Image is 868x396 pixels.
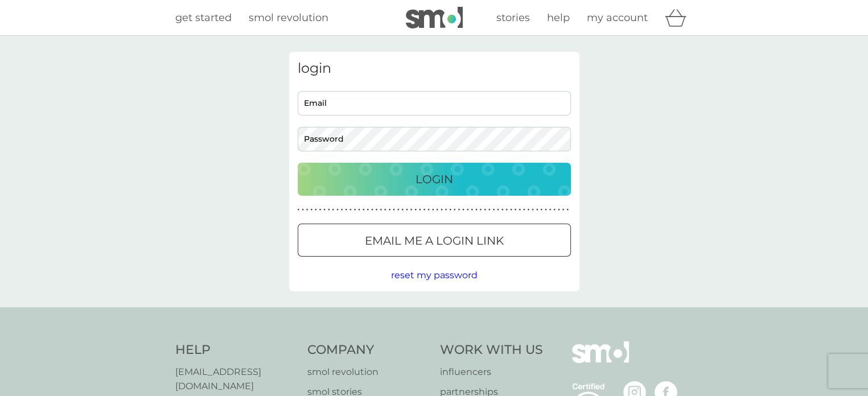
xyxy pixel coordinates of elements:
p: ● [410,207,413,213]
p: ● [427,207,430,213]
p: ● [510,207,512,213]
p: ● [471,207,474,213]
p: ● [549,207,552,213]
p: ● [506,207,508,213]
p: ● [532,207,534,213]
p: Email me a login link [365,232,504,250]
p: ● [306,207,308,213]
p: ● [458,207,460,213]
p: ● [328,207,330,213]
p: ● [566,207,569,213]
a: smol revolution [307,365,429,379]
p: ● [397,207,400,213]
p: ● [467,207,469,213]
p: ● [432,207,434,213]
p: ● [389,207,391,213]
p: ● [528,207,530,213]
p: ● [298,207,300,213]
p: ● [441,207,443,213]
p: ● [393,207,395,213]
span: get started [175,11,232,24]
p: ● [341,207,343,213]
p: ● [493,207,495,213]
img: smol [406,7,463,28]
p: Login [416,170,453,188]
span: smol revolution [249,11,328,24]
p: ● [480,207,482,213]
p: ● [562,207,565,213]
p: ● [558,207,560,213]
p: ● [384,207,386,213]
p: ● [519,207,521,213]
p: ● [380,207,382,213]
a: my account [587,10,648,26]
p: ● [536,207,538,213]
p: ● [323,207,326,213]
h3: login [298,60,571,77]
p: ● [497,207,499,213]
p: ● [462,207,464,213]
p: ● [484,207,486,213]
span: my account [587,11,648,24]
p: ● [349,207,352,213]
p: ● [336,207,339,213]
p: ● [319,207,322,213]
button: reset my password [391,268,478,283]
button: Login [298,163,571,196]
p: ● [541,207,543,213]
p: ● [449,207,451,213]
p: ● [475,207,478,213]
h4: Help [175,341,297,359]
p: ● [402,207,404,213]
a: get started [175,10,232,26]
p: ● [515,207,517,213]
p: ● [354,207,356,213]
p: ● [358,207,360,213]
p: ● [345,207,347,213]
span: reset my password [391,270,478,280]
p: ● [302,207,304,213]
p: ● [414,207,417,213]
h4: Work With Us [440,341,543,359]
p: ● [371,207,373,213]
p: ● [553,207,556,213]
p: ● [376,207,378,213]
p: ● [445,207,447,213]
p: ● [419,207,421,213]
a: help [547,10,570,26]
span: help [547,11,570,24]
p: ● [523,207,525,213]
p: ● [454,207,456,213]
a: stories [496,10,530,26]
h4: Company [307,341,429,359]
p: ● [488,207,491,213]
a: influencers [440,365,543,379]
img: smol [572,341,629,380]
p: ● [501,207,504,213]
p: ● [332,207,335,213]
p: ● [437,207,439,213]
a: smol revolution [249,10,328,26]
p: ● [367,207,369,213]
p: ● [363,207,365,213]
div: basket [665,6,693,29]
p: ● [315,207,317,213]
p: ● [545,207,547,213]
p: ● [406,207,408,213]
p: ● [310,207,312,213]
span: stories [496,11,530,24]
button: Email me a login link [298,224,571,257]
p: ● [423,207,426,213]
a: [EMAIL_ADDRESS][DOMAIN_NAME] [175,365,297,394]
